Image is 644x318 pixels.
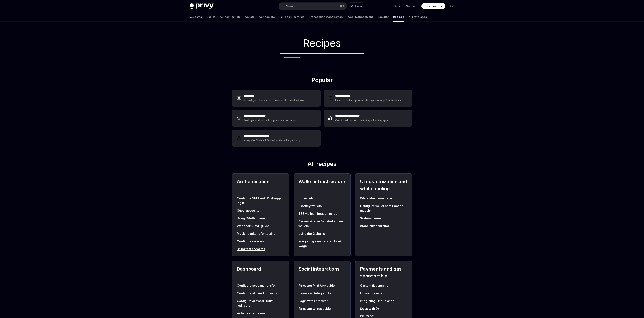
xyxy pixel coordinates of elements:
a: System theme [360,216,407,221]
a: Farcaster writes guide [298,306,346,311]
img: dark logo [190,3,214,9]
h2: UI customization and whitelabeling [360,178,407,192]
h2: Popular [232,77,412,85]
h2: Authentication [237,178,284,192]
h2: Payments and gas sponsorship [360,266,407,279]
a: Seamless Telegram login [298,291,346,296]
h2: All recipes [232,160,412,169]
button: Toggle dark mode [448,3,455,9]
a: Custom fiat onramp [360,283,407,288]
span: Dashboard [425,4,439,8]
a: Whitelabel homepage [360,196,407,201]
a: Passkey wallets [298,204,346,208]
a: Wallets [245,12,255,22]
a: Swap with 0x [360,306,407,311]
div: Learn how to implement bridge onramp functionality. [335,98,403,103]
button: Ask AI [348,3,365,10]
h2: Wallet infrastructure [298,178,346,192]
a: Farcaster Mini App guide [298,283,346,288]
a: Authentication [220,12,240,22]
a: Basics [207,12,215,22]
a: Configure account transfer [237,283,284,288]
a: Off-ramp guide [360,291,407,296]
h2: Dashboard [237,266,284,279]
div: Integrate Abstract Global Wallet into your app. [244,138,302,143]
h2: Social integrations [298,266,346,279]
a: **** ****Format your transaction payload to send tokens. [232,90,321,107]
a: Connectors [259,12,275,22]
a: User management [348,12,373,22]
a: Recipes [393,12,404,22]
a: TEE wallet migration guide [298,211,346,216]
a: API reference [409,12,427,22]
a: Guest accounts [237,208,284,213]
a: Airtable integration [237,311,284,316]
a: Configure allowed OAuth redirects [237,299,284,308]
a: Integrating smart accounts with Wagmi [298,239,346,248]
a: Server-side self-custodial user wallets [298,219,346,228]
a: Using tier 2 chains [298,231,346,236]
a: Support [406,4,417,8]
a: **** **** ***Learn how to implement bridge onramp functionality. [324,90,412,107]
a: Brand customization [360,224,407,228]
a: Policies & controls [279,12,304,22]
a: Using test accounts [237,247,284,251]
a: Mocking tokens for testing [237,231,284,236]
a: Demo [394,4,402,8]
a: Transaction management [309,12,344,22]
span: Ask AI [355,4,363,8]
a: Configure allowed domains [237,291,284,296]
div: Search... [286,4,297,8]
a: Integrating OneBalance [360,299,407,303]
a: HD wallets [298,196,346,201]
a: Login with Farcaster [298,299,346,303]
a: Using OAuth tokens [237,216,284,221]
a: Welcome [190,12,202,22]
div: Quickstart guide to building a trading app. [335,118,389,123]
a: Worldcoin SIWE guide [237,224,284,228]
div: Best tips and tricks to optimize your setup. [244,118,298,123]
a: Dashboard [421,3,445,9]
div: Format your transaction payload to send tokens. [244,98,305,103]
a: Configure wallet confirmation modals [360,204,407,213]
button: Search...⌘K [279,3,346,10]
a: Security [378,12,389,22]
a: Configure cookies [237,239,284,244]
span: ⌘ K [340,5,344,8]
a: Configure SMS and WhatsApp login [237,196,284,205]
